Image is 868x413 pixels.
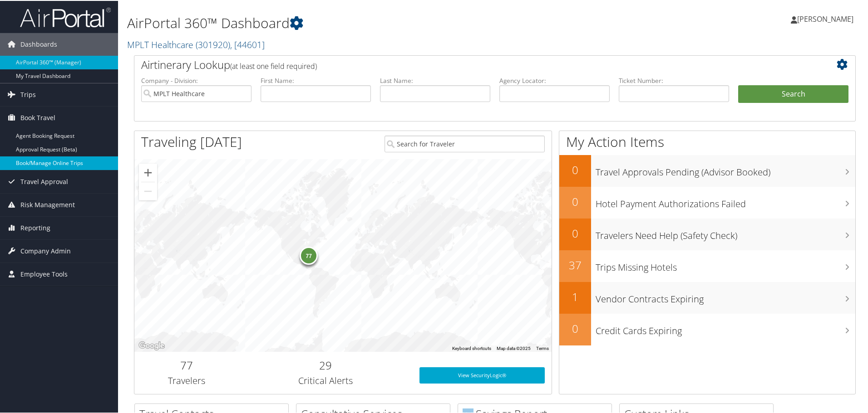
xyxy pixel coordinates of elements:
[139,181,157,199] button: Zoom out
[20,83,36,105] span: Trips
[596,224,855,241] h3: Travelers Need Help (Safety Check)
[20,106,55,128] span: Book Travel
[137,339,167,351] a: Open this area in Google Maps (opens a new window)
[559,161,591,177] h2: 0
[499,75,610,84] label: Agency Locator:
[738,84,848,102] button: Search
[300,245,318,263] div: 77
[20,170,68,192] span: Travel Approval
[559,218,855,249] a: 0Travelers Need Help (Safety Check)
[20,216,50,238] span: Reporting
[246,374,406,386] h3: Critical Alerts
[419,366,545,383] a: View SecurityLogic®
[596,287,855,305] h3: Vendor Contracts Expiring
[559,193,591,209] h2: 0
[559,131,855,151] h1: My Action Items
[596,256,855,273] h3: Trips Missing Hotels
[20,32,57,55] span: Dashboards
[141,56,789,72] h2: Airtinerary Lookup
[20,239,71,262] span: Company Admin
[137,339,167,351] img: Google
[141,357,232,372] h2: 77
[20,6,111,27] img: airportal-logo.png
[559,257,591,272] h2: 37
[261,75,371,84] label: First Name:
[230,60,317,70] span: (at least one field required)
[619,75,729,84] label: Ticket Number:
[20,193,75,215] span: Risk Management
[141,131,242,151] h1: Traveling [DATE]
[559,281,855,313] a: 1Vendor Contracts Expiring
[559,186,855,218] a: 0Hotel Payment Authorizations Failed
[139,163,157,181] button: Zoom in
[230,38,265,50] span: , [ 44601 ]
[559,249,855,281] a: 37Trips Missing Hotels
[127,13,617,32] h1: AirPortal 360™ Dashboard
[596,192,855,209] h3: Hotel Payment Authorizations Failed
[246,357,406,372] h2: 29
[559,225,591,240] h2: 0
[791,5,863,32] a: [PERSON_NAME]
[127,38,265,50] a: MPLT Healthcare
[596,160,855,178] h3: Travel Approvals Pending (Advisor Booked)
[380,75,490,84] label: Last Name:
[452,345,491,351] button: Keyboard shortcuts
[559,313,855,345] a: 0Credit Cards Expiring
[385,135,545,151] input: Search for Traveler
[596,319,855,336] h3: Credit Cards Expiring
[559,154,855,186] a: 0Travel Approvals Pending (Advisor Booked)
[141,374,232,386] h3: Travelers
[559,320,591,335] h2: 0
[559,288,591,304] h2: 1
[141,75,252,84] label: Company - Division:
[497,345,531,350] span: Map data ©2025
[797,13,853,23] span: [PERSON_NAME]
[20,262,68,285] span: Employee Tools
[196,38,230,50] span: ( 301920 )
[536,345,549,350] a: Terms (opens in new tab)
